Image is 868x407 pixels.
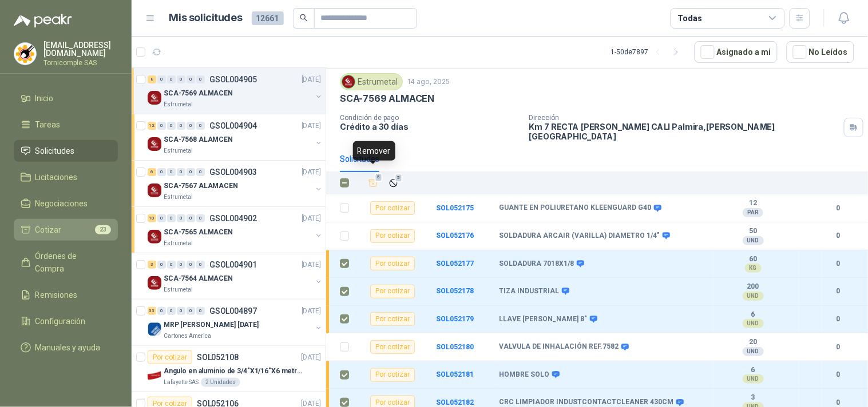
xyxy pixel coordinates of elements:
[14,193,118,214] a: Negociaciones
[407,77,450,87] p: 14 ago, 2025
[302,121,321,131] p: [DATE]
[714,255,792,264] b: 60
[743,208,763,217] div: PAR
[302,74,321,85] p: [DATE]
[14,166,118,188] a: Licitaciones
[35,289,78,301] span: Remisiones
[529,114,839,122] p: Dirección
[436,287,474,295] a: SOL052178
[302,213,321,224] p: [DATE]
[209,214,257,222] p: GSOL004902
[14,140,118,162] a: Solicitudes
[340,153,379,165] div: Solicitudes
[436,370,474,378] a: SOL052181
[35,224,62,236] span: Cotizar
[148,350,192,364] div: Por cotizar
[822,230,854,241] b: 0
[499,370,549,380] b: HOMBRE SOLO
[164,320,259,330] p: MRP [PERSON_NAME] [DATE]
[743,319,764,328] div: UND
[177,214,185,222] div: 0
[132,346,326,392] a: Por cotizarSOL052108[DATE] Company LogoAngulo en aluminio de 3/4"X1/16"X6 metros color AnolokLafa...
[148,137,161,151] img: Company Logo
[14,43,36,65] img: Company Logo
[209,168,257,176] p: GSOL004903
[187,75,195,83] div: 0
[177,168,185,176] div: 0
[148,214,156,222] div: 10
[148,75,156,83] div: 8
[370,257,415,270] div: Por cotizar
[14,284,118,306] a: Remisiones
[157,168,166,176] div: 0
[822,314,854,325] b: 0
[395,173,403,182] span: 5
[302,167,321,178] p: [DATE]
[164,100,193,109] p: Estrumetal
[436,315,474,323] b: SOL052179
[822,286,854,297] b: 0
[196,122,205,130] div: 0
[157,307,166,315] div: 0
[35,145,75,157] span: Solicitudes
[196,307,205,315] div: 0
[14,337,118,358] a: Manuales y ayuda
[148,122,156,130] div: 12
[436,343,474,351] b: SOL052180
[187,307,195,315] div: 0
[370,229,415,243] div: Por cotizar
[157,214,166,222] div: 0
[164,227,233,238] p: SCA-7565 ALMACEN
[164,332,211,341] p: Cartones America
[148,304,323,341] a: 33 0 0 0 0 0 GSOL004897[DATE] Company LogoMRP [PERSON_NAME] [DATE]Cartones America
[695,41,778,63] button: Asignado a mi
[177,122,185,130] div: 0
[187,214,195,222] div: 0
[209,75,257,83] p: GSOL004905
[375,173,383,182] span: 5
[611,43,685,61] div: 1 - 50 de 7897
[148,73,323,109] a: 8 0 0 0 0 0 GSOL004905[DATE] Company LogoSCA-7569 ALMACENEstrumetal
[499,342,619,352] b: VALVULA DE INHALACIÓN REF.7582
[201,378,240,387] div: 2 Unidades
[340,73,403,90] div: Estrumetal
[167,168,176,176] div: 0
[35,171,78,183] span: Licitaciones
[197,353,239,361] p: SOL052108
[148,276,161,290] img: Company Logo
[167,75,176,83] div: 0
[499,287,559,296] b: TIZA INDUSTRIAL
[436,260,474,268] a: SOL052177
[822,203,854,214] b: 0
[529,122,839,141] p: Km 7 RECTA [PERSON_NAME] CALI Palmira , [PERSON_NAME][GEOGRAPHIC_DATA]
[365,175,381,191] button: Añadir
[35,118,61,131] span: Tareas
[157,122,166,130] div: 0
[822,258,854,269] b: 0
[436,232,474,240] a: SOL052176
[14,310,118,332] a: Configuración
[167,261,176,269] div: 0
[35,315,86,328] span: Configuración
[370,368,415,382] div: Por cotizar
[499,232,660,241] b: SOLDADURA ARCAIR (VARILLA) DIAMETRO 1/4"
[157,261,166,269] div: 0
[43,41,118,57] p: [EMAIL_ADDRESS][DOMAIN_NAME]
[177,261,185,269] div: 0
[187,261,195,269] div: 0
[340,122,520,131] p: Crédito a 30 días
[340,114,520,122] p: Condición de pago
[167,307,176,315] div: 0
[164,146,193,155] p: Estrumetal
[164,134,233,145] p: SCA-7568 ALAMCEN
[386,175,401,191] button: Ignorar
[499,315,587,324] b: LLAVE [PERSON_NAME] 8"
[148,258,323,294] a: 3 0 0 0 0 0 GSOL004901[DATE] Company LogoSCA-7564 ALMACENEstrumetal
[148,230,161,244] img: Company Logo
[499,398,673,407] b: CRC LIMPIADOR INDUSTCONTACTCLEANER 430CM
[714,282,792,292] b: 200
[148,369,161,382] img: Company Logo
[167,214,176,222] div: 0
[436,204,474,212] b: SOL052175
